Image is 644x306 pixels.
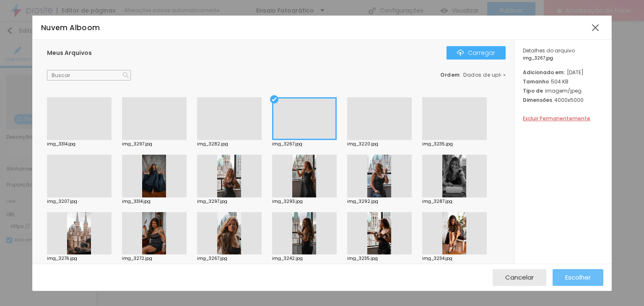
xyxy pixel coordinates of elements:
[47,198,77,205] font: img_3207.jpg
[41,23,100,33] font: Nuvem Alboom
[122,255,152,262] font: img_3272.jpg
[347,141,378,147] font: img_3220.jpg
[47,70,131,81] input: Buscar
[197,255,227,262] font: img_3267.jpg
[545,87,582,94] font: imagem/jpeg
[47,141,75,147] font: img_3314.jpg
[554,96,584,104] font: 4000x5000
[567,69,584,76] font: [DATE]
[197,198,227,205] font: img_3297.jpg
[47,49,92,57] font: Meus Arquivos
[197,141,228,147] font: img_3282.jpg
[47,255,77,262] font: img_3276.jpg
[440,71,460,78] font: Ordem
[122,198,151,205] font: img_3314.jpg
[565,273,591,282] font: Escolher
[553,269,603,286] button: Escolher
[468,49,495,57] font: Carregar
[272,255,303,262] font: img_3242.jpg
[505,273,534,282] font: Cancelar
[422,141,453,147] font: img_3235.jpg
[551,78,569,85] font: 504 KB
[422,255,452,262] font: img_3234.jpg
[523,115,590,122] font: Excluir Permanentemente
[523,96,552,104] font: Dimensões
[463,71,512,78] font: Dados de upload
[272,141,302,147] font: img_3267.jpg
[493,269,546,286] button: Cancelar
[523,78,549,85] font: Tamanho
[457,49,464,56] img: Ícone
[123,72,129,78] img: Ícone
[447,46,506,60] button: ÍconeCarregar
[523,69,565,76] font: Adicionado em:
[523,47,575,54] font: Detalhes do arquivo
[422,198,452,205] font: img_3287.jpg
[347,198,378,205] font: img_3292.jpg
[272,198,303,205] font: img_3293.jpg
[347,255,378,262] font: img_3235.jpg
[523,87,543,94] font: Tipo de
[122,141,152,147] font: img_3297.jpg
[523,55,553,61] font: img_3267.jpg
[460,71,462,78] font: :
